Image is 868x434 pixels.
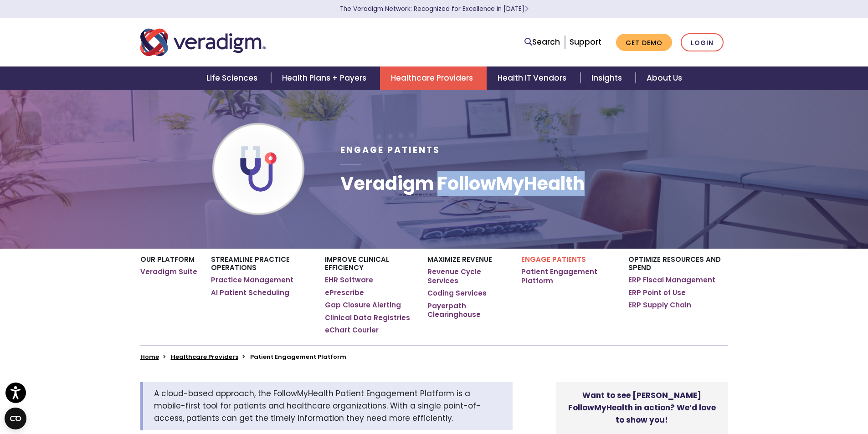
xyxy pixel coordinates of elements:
a: Patient Engagement Platform [521,267,615,285]
strong: Want to see [PERSON_NAME] FollowMyHealth in action? We’d love to show you! [568,390,716,425]
a: Payerpath Clearinghouse [427,301,507,319]
h1: Veradigm FollowMyHealth [340,173,585,194]
a: Health IT Vendors [487,66,580,90]
a: EHR Software [325,276,373,285]
a: Healthcare Providers [171,352,238,361]
a: Home [140,352,159,361]
a: Get Demo [616,34,672,51]
a: Clinical Data Registries [325,313,410,322]
button: Open CMP widget [5,408,26,429]
span: Learn More [524,5,529,13]
a: Life Sciences [195,66,271,90]
a: Veradigm Suite [140,267,197,276]
iframe: Drift Chat Widget [693,368,857,423]
span: A cloud-based approach, the FollowMyHealth Patient Engagement Platform is a mobile-first tool for... [154,388,481,424]
a: ERP Fiscal Management [628,276,715,285]
a: eChart Courier [325,326,379,335]
a: About Us [636,66,693,90]
a: Healthcare Providers [380,66,487,90]
a: ePrescribe [325,288,364,297]
img: Veradigm logo [140,27,266,57]
a: ERP Point of Use [628,288,686,297]
a: Search [524,36,560,48]
a: AI Patient Scheduling [211,288,289,297]
span: Engage Patients [340,144,440,156]
a: Support [570,36,601,47]
a: ERP Supply Chain [628,301,691,310]
a: Revenue Cycle Services [427,267,507,285]
a: Gap Closure Alerting [325,301,401,310]
a: Health Plans + Payers [271,66,380,90]
a: Practice Management [211,276,293,285]
a: Login [681,33,724,52]
a: The Veradigm Network: Recognized for Excellence in [DATE]Learn More [340,5,529,13]
a: Insights [580,66,636,90]
a: Coding Services [427,289,487,298]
